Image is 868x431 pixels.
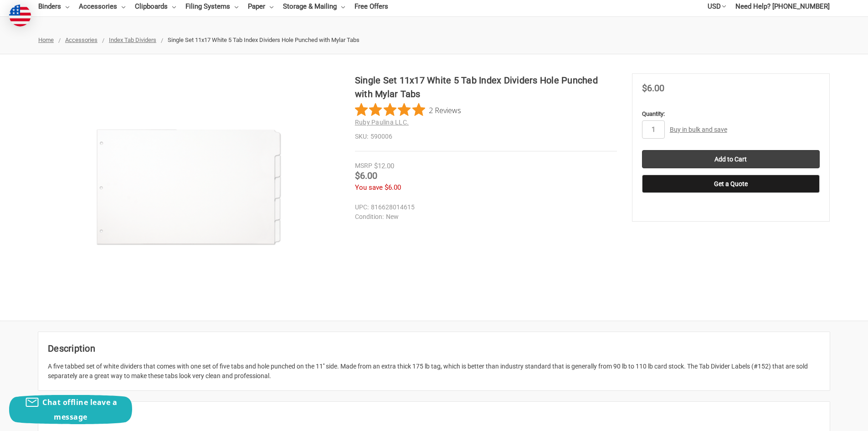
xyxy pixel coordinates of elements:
a: Ruby Paulina LLC. [355,119,409,126]
dt: SKU: [355,132,368,141]
dt: UPC: [355,203,369,212]
a: Accessories [65,36,98,43]
button: Get a Quote [642,175,820,193]
label: Quantity: [642,109,820,119]
dd: 816628014615 [355,203,613,212]
div: MSRP [355,161,372,171]
span: Single Set 11x17 White 5 Tab Index Dividers Hole Punched with Mylar Tabs [168,36,360,43]
button: Chat offline leave a message [9,395,132,424]
img: Single Set 11x17 White 5 Tab Index Dividers Hole Punched with Mylar Tabs [75,73,303,301]
dt: Condition: [355,212,384,222]
input: Add to Cart [642,150,820,168]
h1: Single Set 11x17 White 5 Tab Index Dividers Hole Punched with Mylar Tabs [355,73,617,101]
a: Buy in bulk and save [670,126,727,133]
a: Home [38,36,54,43]
span: You save [355,183,383,192]
div: A five tabbed set of white dividers that comes with one set of five tabs and hole punched on the ... [48,362,820,381]
span: 2 Reviews [429,103,461,117]
img: duty and tax information for United States [9,5,31,26]
span: $6.00 [642,83,664,93]
span: $6.00 [385,183,401,192]
button: Rated 5 out of 5 stars from 2 reviews. Jump to reviews. [355,103,461,117]
h2: Description [48,342,820,355]
dd: New [355,212,613,222]
span: $6.00 [355,170,377,181]
span: $12.00 [374,162,394,170]
span: Chat offline leave a message [42,397,117,422]
h2: Extra Information [48,411,820,425]
a: Index Tab Dividers [109,36,156,43]
dd: 590006 [355,132,617,141]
